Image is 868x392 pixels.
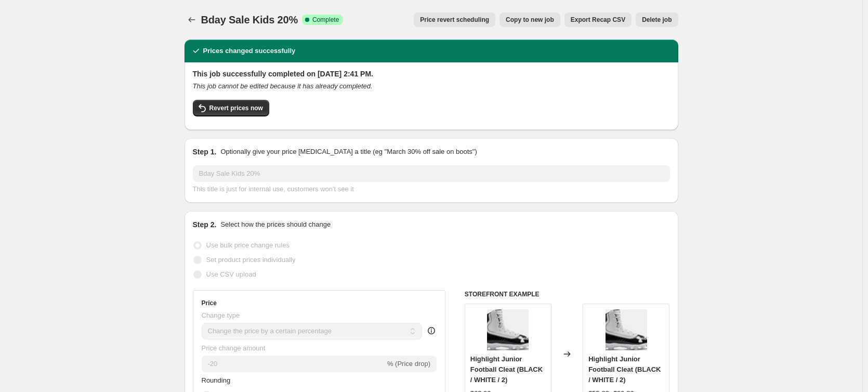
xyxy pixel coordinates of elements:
[387,360,430,368] span: % (Price drop)
[202,376,231,384] span: Rounding
[203,46,296,56] h2: Prices changed successfully
[465,290,670,298] h6: STOREFRONT EXAMPLE
[220,147,477,157] p: Optionally give your price [MEDICAL_DATA] a title (eg "March 30% off sale on boots")
[220,219,331,230] p: Select how the prices should change
[193,185,354,193] span: This title is just for internal use, customers won't see it
[420,16,489,24] span: Price revert scheduling
[571,16,625,24] span: Export Recap CSV
[499,12,560,27] button: Copy to new job
[206,241,290,249] span: Use bulk price change rules
[209,104,263,112] span: Revert prices now
[201,14,298,25] span: Bday Sale Kids 20%
[193,147,217,157] h2: Step 1.
[193,165,670,182] input: 30% off holiday sale
[606,309,647,351] img: 3021201-002_DEFAULT_80x.jpg
[564,12,632,27] button: Export Recap CSV
[202,299,217,307] h3: Price
[506,16,554,24] span: Copy to new job
[193,69,670,79] h2: This job successfully completed on [DATE] 2:41 PM.
[206,270,256,278] span: Use CSV upload
[193,219,217,230] h2: Step 2.
[588,355,661,384] span: Highlight Junior Football Cleat (BLACK / WHITE / 2)
[414,12,495,27] button: Price revert scheduling
[193,82,373,90] i: This job cannot be edited because it has already completed.
[470,355,543,384] span: Highlight Junior Football Cleat (BLACK / WHITE / 2)
[636,12,678,27] button: Delete job
[202,344,266,352] span: Price change amount
[312,16,339,24] span: Complete
[202,356,385,372] input: -15
[193,100,269,116] button: Revert prices now
[185,12,199,27] button: Price change jobs
[426,325,437,336] div: help
[202,311,240,319] span: Change type
[642,16,672,24] span: Delete job
[487,309,529,351] img: 3021201-002_DEFAULT_80x.jpg
[206,256,296,264] span: Set product prices individually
